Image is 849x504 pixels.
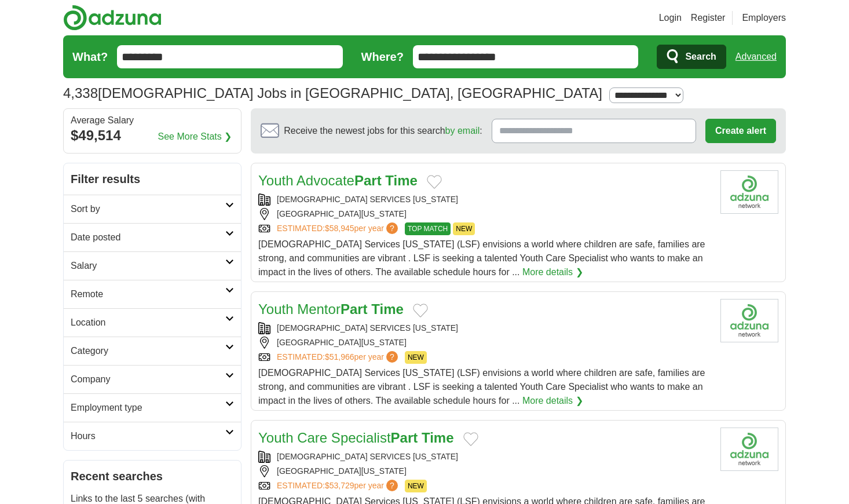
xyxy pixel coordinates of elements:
[71,259,225,273] h2: Salary
[72,48,108,65] label: What?
[258,239,705,277] span: [DEMOGRAPHIC_DATA] Services [US_STATE] (LSF) envisions a world where children are safe, families ...
[742,11,786,25] a: Employers
[325,224,354,233] span: $58,945
[277,480,400,492] a: ESTIMATED:$53,729per year?
[277,351,400,364] a: ESTIMATED:$51,966per year?
[463,432,478,446] button: Add to favorite jobs
[158,130,232,144] a: See More Stats ❯
[453,222,475,235] span: NEW
[258,322,711,334] div: [DEMOGRAPHIC_DATA] SERVICES [US_STATE]
[405,222,451,235] span: TOP MATCH
[64,365,241,393] a: Company
[64,393,241,422] a: Employment type
[64,163,241,195] h2: Filter results
[71,202,225,216] h2: Sort by
[720,428,778,471] img: Company logo
[258,301,404,317] a: Youth MentorPart Time
[64,251,241,280] a: Salary
[277,222,400,235] a: ESTIMATED:$58,945per year?
[258,451,711,463] div: [DEMOGRAPHIC_DATA] SERVICES [US_STATE]
[405,480,427,492] span: NEW
[71,429,225,443] h2: Hours
[64,337,241,365] a: Category
[522,265,583,279] a: More details ❯
[258,173,418,188] a: Youth AdvocatePart Time
[258,430,454,445] a: Youth Care SpecialistPart Time
[386,222,398,234] span: ?
[386,351,398,363] span: ?
[720,299,778,342] img: Company logo
[63,5,162,31] img: Adzuna logo
[258,337,711,349] div: [GEOGRAPHIC_DATA][US_STATE]
[63,85,602,101] h1: [DEMOGRAPHIC_DATA] Jobs in [GEOGRAPHIC_DATA], [GEOGRAPHIC_DATA]
[445,126,480,136] a: by email
[64,223,241,251] a: Date posted
[385,173,418,188] strong: Time
[258,193,711,206] div: [DEMOGRAPHIC_DATA] SERVICES [US_STATE]
[284,124,482,138] span: Receive the newest jobs for this search :
[71,372,225,386] h2: Company
[71,231,225,244] h2: Date posted
[64,195,241,223] a: Sort by
[413,304,428,317] button: Add to favorite jobs
[691,11,726,25] a: Register
[64,308,241,337] a: Location
[361,48,404,65] label: Where?
[325,352,354,361] span: $51,966
[71,468,234,485] h2: Recent searches
[391,430,418,445] strong: Part
[258,368,705,406] span: [DEMOGRAPHIC_DATA] Services [US_STATE] (LSF) envisions a world where children are safe, families ...
[258,465,711,477] div: [GEOGRAPHIC_DATA][US_STATE]
[371,301,404,317] strong: Time
[71,316,225,330] h2: Location
[71,116,234,125] div: Average Salary
[71,287,225,301] h2: Remote
[64,422,241,450] a: Hours
[386,480,398,491] span: ?
[354,173,382,188] strong: Part
[522,394,583,408] a: More details ❯
[341,301,368,317] strong: Part
[71,125,234,146] div: $49,514
[659,11,682,25] a: Login
[71,344,225,358] h2: Category
[325,481,354,490] span: $53,729
[63,83,98,104] span: 4,338
[422,430,454,445] strong: Time
[64,280,241,308] a: Remote
[427,175,442,189] button: Add to favorite jobs
[405,351,427,364] span: NEW
[71,401,225,415] h2: Employment type
[258,208,711,220] div: [GEOGRAPHIC_DATA][US_STATE]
